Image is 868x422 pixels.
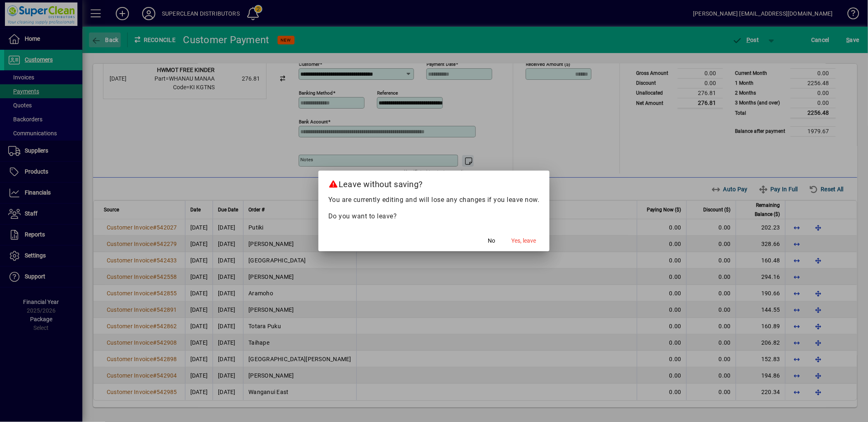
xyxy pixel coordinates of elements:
[479,233,505,248] button: No
[318,171,550,195] h2: Leave without saving?
[328,211,540,221] p: Do you want to leave?
[328,195,540,205] p: You are currently editing and will lose any changes if you leave now.
[488,237,496,245] span: No
[512,237,536,245] span: Yes, leave
[508,233,540,248] button: Yes, leave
